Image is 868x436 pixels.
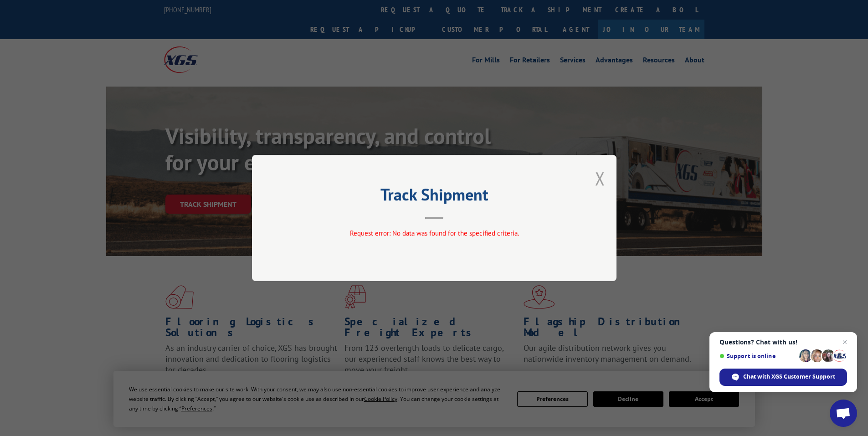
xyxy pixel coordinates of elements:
[743,373,835,381] span: Chat with XGS Customer Support
[719,339,847,346] span: Questions? Chat with us!
[349,229,519,237] span: Request error: No data was found for the specified criteria.
[298,188,571,205] h2: Track Shipment
[830,400,857,427] a: Open chat
[719,353,796,359] span: Support is online
[595,166,605,190] button: Close modal
[719,369,847,386] span: Chat with XGS Customer Support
